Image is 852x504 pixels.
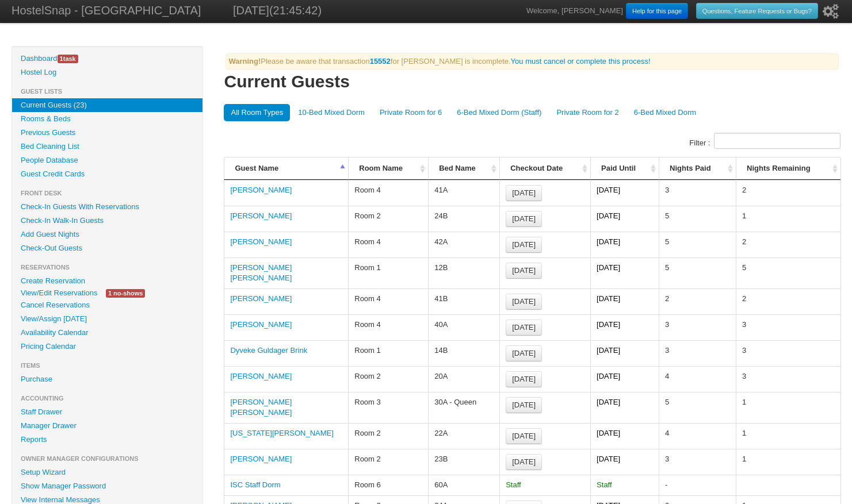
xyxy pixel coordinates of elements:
[659,232,736,257] td: 5
[348,206,428,232] td: Room 2
[224,71,840,92] h1: Current Guests
[348,423,428,449] td: Room 2
[506,237,542,253] a: [DATE]
[12,241,203,255] a: Check-Out Guests
[512,401,536,409] span: [DATE]
[689,133,840,154] label: Filter :
[12,98,203,112] a: Current Guests (23)
[659,206,736,232] td: 5
[230,263,292,282] a: [PERSON_NAME] [PERSON_NAME]
[12,391,203,405] li: Accounting
[428,257,499,288] td: 12B
[659,180,736,206] td: 3
[230,237,292,246] a: [PERSON_NAME]
[12,260,203,274] li: Reservations
[348,340,428,366] td: Room 1
[736,340,840,366] td: 3
[97,287,154,299] a: 1 no-shows
[370,57,391,66] b: 15552
[12,112,203,126] a: Rooms & Beds
[659,157,736,180] th: Nights Paid: activate to sort column ascending
[348,257,428,288] td: Room 1
[736,288,840,314] td: 2
[224,157,348,180] th: Guest Name: activate to sort column descending
[228,57,261,66] b: Warning!
[512,349,536,357] span: [DATE]
[12,433,203,447] a: Reports
[506,480,521,489] span: Staff
[659,257,736,288] td: 5
[12,359,203,372] li: Items
[12,452,203,465] li: Owner Manager Configurations
[12,228,203,241] a: Add Guest Nights
[373,104,449,121] a: Private Room for 6
[428,475,499,495] td: 60A
[12,153,203,167] a: People Database
[590,449,659,475] td: [DATE]
[230,372,292,380] a: [PERSON_NAME]
[348,475,428,495] td: Room 6
[348,288,428,314] td: Room 4
[590,340,659,366] td: [DATE]
[736,449,840,475] td: 1
[12,372,203,386] a: Purchase
[12,186,203,200] li: Front Desk
[736,392,840,423] td: 1
[12,140,203,153] a: Bed Cleaning List
[736,206,840,232] td: 1
[823,4,839,19] i: Setup Wizard
[60,55,63,62] span: 1
[590,206,659,232] td: [DATE]
[230,186,292,194] a: [PERSON_NAME]
[506,428,542,444] a: [DATE]
[549,104,625,121] a: Private Room for 2
[230,320,292,329] a: [PERSON_NAME]
[12,298,203,312] a: Cancel Reservations
[12,287,106,299] a: View/Edit Reservations
[506,294,542,310] a: [DATE]
[626,3,688,19] a: Help for this page
[512,188,536,197] span: [DATE]
[12,52,203,66] a: Dashboard1task
[506,185,542,201] a: [DATE]
[12,419,203,433] a: Manager Drawer
[714,133,840,149] input: Filter :
[428,340,499,366] td: 14B
[348,449,428,475] td: Room 2
[736,257,840,288] td: 5
[659,475,736,495] td: -
[106,289,145,298] span: 1 no-shows
[348,157,428,180] th: Room Name: activate to sort column ascending
[512,266,536,275] span: [DATE]
[590,314,659,340] td: [DATE]
[230,346,307,355] a: Dyveke Guldager Brink
[58,55,78,63] span: task
[659,449,736,475] td: 3
[428,423,499,449] td: 22A
[590,475,659,495] td: Staff
[12,405,203,419] a: Staff Drawer
[12,465,203,479] a: Setup Wizard
[428,392,499,423] td: 30A - Queen
[590,288,659,314] td: [DATE]
[590,232,659,257] td: [DATE]
[450,104,548,121] a: 6-Bed Mixed Dorm (Staff)
[512,214,536,223] span: [DATE]
[506,263,542,279] a: [DATE]
[506,397,542,413] a: [DATE]
[506,211,542,227] a: [DATE]
[736,180,840,206] td: 2
[230,211,292,220] a: [PERSON_NAME]
[659,288,736,314] td: 2
[12,340,203,353] a: Pricing Calendar
[12,326,203,340] a: Availability Calendar
[428,157,499,180] th: Bed Name: activate to sort column ascending
[659,366,736,392] td: 4
[291,104,372,121] a: 10-Bed Mixed Dorm
[12,200,203,214] a: Check-In Guests With Reservations
[224,104,290,121] a: All Room Types
[230,429,333,437] a: [US_STATE][PERSON_NAME]
[590,257,659,288] td: [DATE]
[659,392,736,423] td: 5
[348,180,428,206] td: Room 4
